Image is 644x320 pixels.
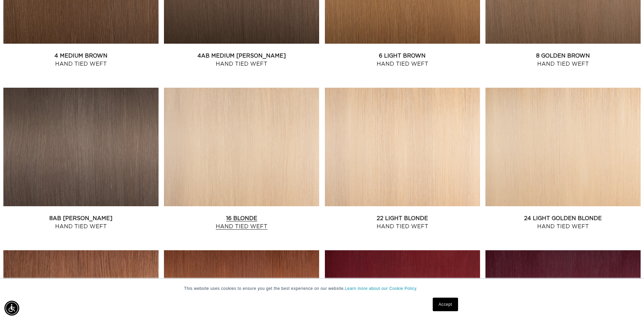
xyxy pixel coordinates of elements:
[3,52,159,68] a: 4 Medium Brown Hand Tied Weft
[485,52,641,68] a: 8 Golden Brown Hand Tied Weft
[4,301,19,316] div: Accessibility Menu
[164,52,319,68] a: 4AB Medium [PERSON_NAME] Hand Tied Weft
[325,214,480,231] a: 22 Light Blonde Hand Tied Weft
[485,214,641,231] a: 24 Light Golden Blonde Hand Tied Weft
[184,285,460,292] p: This website uses cookies to ensure you get the best experience on our website.
[433,298,458,311] a: Accept
[345,286,418,291] a: Learn more about our Cookie Policy.
[164,214,319,231] a: 16 Blonde Hand Tied Weft
[325,52,480,68] a: 6 Light Brown Hand Tied Weft
[3,214,159,231] a: 8AB [PERSON_NAME] Hand Tied Weft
